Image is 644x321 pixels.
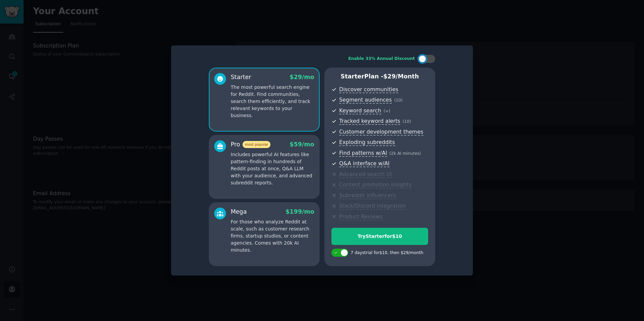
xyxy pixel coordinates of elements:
span: Exploding subreddits [339,139,395,146]
span: Customer development themes [339,129,423,136]
p: The most powerful search engine for Reddit. Find communities, search them efficiently, and track ... [231,84,314,119]
span: Advanced search UI [339,171,392,178]
span: $ 29 /month [383,73,419,80]
span: ( 10 ) [394,98,402,103]
span: ( 10 ) [402,119,411,124]
button: TryStarterfor$10 [331,228,428,245]
span: $ 29 /mo [290,74,314,80]
span: $ 199 /mo [286,208,314,215]
p: Starter Plan - [331,72,428,81]
div: Try Starter for $10 [332,233,428,240]
span: ( 2k AI minutes ) [389,151,421,156]
span: Product Reviews [339,213,383,220]
span: most popular [243,141,271,148]
span: Q&A interface w/AI [339,160,389,167]
span: Discover communities [339,86,398,93]
span: Content promotion insights [339,181,412,188]
span: $ 59 /mo [290,141,314,148]
div: Pro [231,140,270,149]
span: Keyword search [339,107,381,114]
span: Segment audiences [339,97,392,104]
p: For those who analyze Reddit at scale, such as customer research firms, startup studios, or conte... [231,218,314,254]
span: Find patterns w/AI [339,150,387,157]
div: Starter [231,73,251,81]
span: Slack/Discord integration [339,203,406,210]
span: ( ∞ ) [384,109,390,113]
div: Enable 33% Annual Discount [348,56,415,62]
p: Includes powerful AI features like pattern-finding in hundreds of Reddit posts at once, Q&A LLM w... [231,151,314,186]
div: Mega [231,208,247,216]
div: 7 days trial for $10 , then $ 29 /month [351,250,423,256]
span: Tracked keyword alerts [339,118,400,125]
span: Subreddit influencers [339,192,396,199]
